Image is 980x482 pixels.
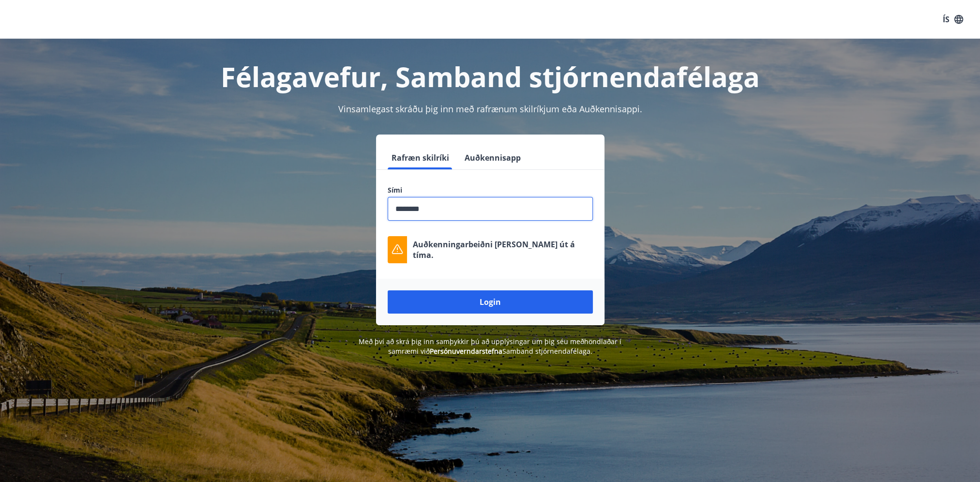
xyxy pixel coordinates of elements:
button: Login [388,290,593,314]
h1: Félagavefur, Samband stjórnendafélaga [153,58,827,95]
label: Sími [388,185,593,195]
button: Rafræn skilríki [388,146,453,169]
button: Auðkennisapp [461,146,525,169]
span: Með því að skrá þig inn samþykkir þú að upplýsingar um þig séu meðhöndlaðar í samræmi við Samband... [359,337,621,356]
a: Persónuverndarstefna [430,346,502,356]
span: Vinsamlegast skráðu þig inn með rafrænum skilríkjum eða Auðkennisappi. [338,103,642,115]
p: Auðkenningarbeiðni [PERSON_NAME] út á tíma. [413,239,593,260]
button: ÍS [937,11,968,28]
